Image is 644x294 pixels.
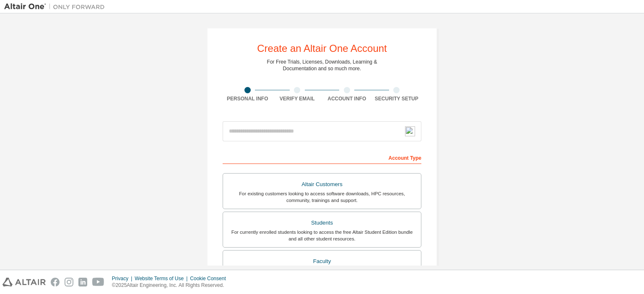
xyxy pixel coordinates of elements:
div: For existing customers looking to access software downloads, HPC resources, community, trainings ... [228,190,416,204]
div: Privacy [112,275,135,282]
div: Faculty [228,256,416,267]
div: Create an Altair One Account [257,43,387,54]
div: Personal Info [223,95,273,102]
div: Security Setup [372,95,422,102]
img: youtube.svg [92,278,104,286]
div: Website Terms of Use [135,275,190,282]
div: For currently enrolled students looking to access the free Altair Student Edition bundle and all ... [228,229,416,242]
img: linkedin.svg [78,278,87,286]
div: Verify Email [273,95,322,102]
div: Cookie Consent [190,275,231,282]
img: instagram.svg [65,278,73,286]
div: Altair Customers [228,179,416,190]
div: For Free Trials, Licenses, Downloads, Learning & Documentation and so much more. [267,59,377,72]
div: Account Info [322,95,372,102]
div: Account Type [223,151,421,164]
img: npw-badge-icon-locked.svg [405,126,415,136]
img: Altair One [4,3,109,11]
div: Students [228,217,416,229]
img: altair_logo.svg [3,278,46,286]
img: facebook.svg [51,278,60,286]
p: © 2025 Altair Engineering, Inc. All Rights Reserved. [112,282,231,289]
